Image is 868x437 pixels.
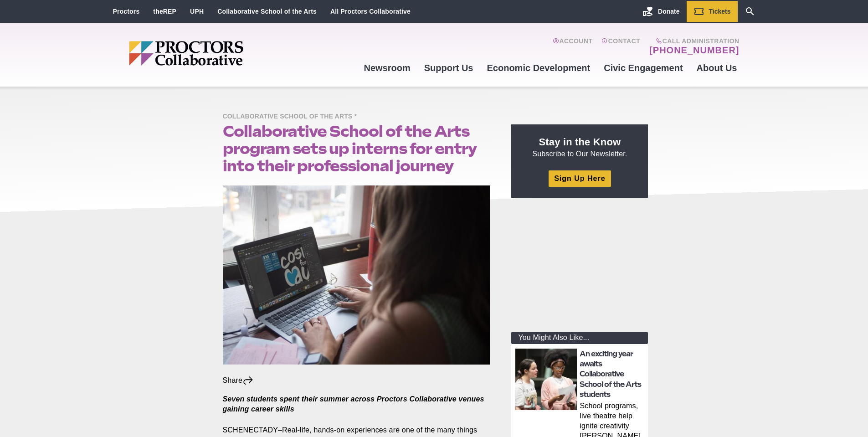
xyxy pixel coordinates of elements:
[190,8,204,15] a: UPH
[522,135,637,159] p: Subscribe to Our Newsletter.
[690,56,744,80] a: About Us
[223,112,362,120] a: Collaborative School of the Arts *
[601,37,640,56] a: Contact
[649,45,739,56] a: [PHONE_NUMBER]
[580,350,641,399] a: An exciting year awaits Collaborative School of the Arts students
[153,8,176,15] a: theREP
[217,8,317,15] a: Collaborative School of the Arts
[549,170,611,186] a: Sign Up Here
[687,1,738,22] a: Tickets
[357,56,417,80] a: Newsroom
[738,1,762,22] a: Search
[330,8,411,15] a: All Proctors Collaborative
[515,349,577,410] img: thumbnail: An exciting year awaits Collaborative School of the Arts students
[223,375,254,386] div: Share
[511,209,648,323] iframe: Advertisement
[417,56,480,80] a: Support Us
[223,123,491,175] h1: Collaborative School of the Arts program sets up interns for entry into their professional journey
[597,56,689,80] a: Civic Engagement
[511,332,648,344] div: You Might Also Like...
[539,136,621,148] strong: Stay in the Know
[129,41,313,66] img: Proctors logo
[480,56,597,80] a: Economic Development
[223,395,484,413] em: Seven students spent their summer across Proctors Collaborative venues gaining career skills
[223,111,362,123] span: Collaborative School of the Arts *
[553,37,592,56] a: Account
[113,8,140,15] a: Proctors
[647,37,739,45] span: Call Administration
[658,8,679,15] span: Donate
[709,8,731,15] span: Tickets
[636,1,686,22] a: Donate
